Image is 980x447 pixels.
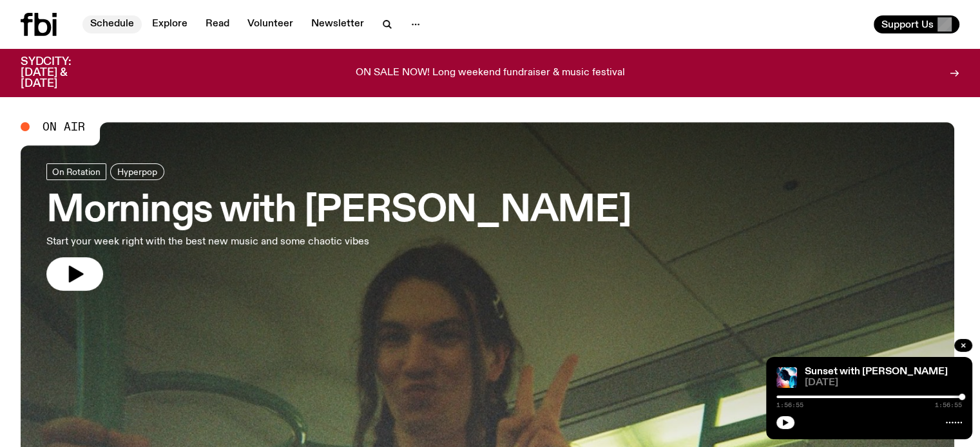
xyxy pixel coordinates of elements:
[43,121,85,132] span: On Air
[198,15,237,33] a: Read
[874,15,959,33] button: Support Us
[46,234,376,250] p: Start your week right with the best new music and some chaotic vibes
[776,402,803,408] span: 1:56:55
[52,167,101,176] span: On Rotation
[881,19,934,30] span: Support Us
[805,367,948,377] a: Sunset with [PERSON_NAME]
[110,163,164,180] a: Hyperpop
[805,378,962,388] span: [DATE]
[303,15,372,33] a: Newsletter
[46,193,631,229] h3: Mornings with [PERSON_NAME]
[46,163,631,291] a: Mornings with [PERSON_NAME]Start your week right with the best new music and some chaotic vibes
[46,163,106,180] a: On Rotation
[776,367,797,388] img: Simon Caldwell stands side on, looking downwards. He has headphones on. Behind him is a brightly ...
[144,15,195,33] a: Explore
[356,68,625,79] p: ON SALE NOW! Long weekend fundraiser & music festival
[21,57,103,89] h3: SYDCITY: [DATE] & [DATE]
[82,15,142,33] a: Schedule
[117,167,157,176] span: Hyperpop
[240,15,301,33] a: Volunteer
[935,402,962,408] span: 1:56:55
